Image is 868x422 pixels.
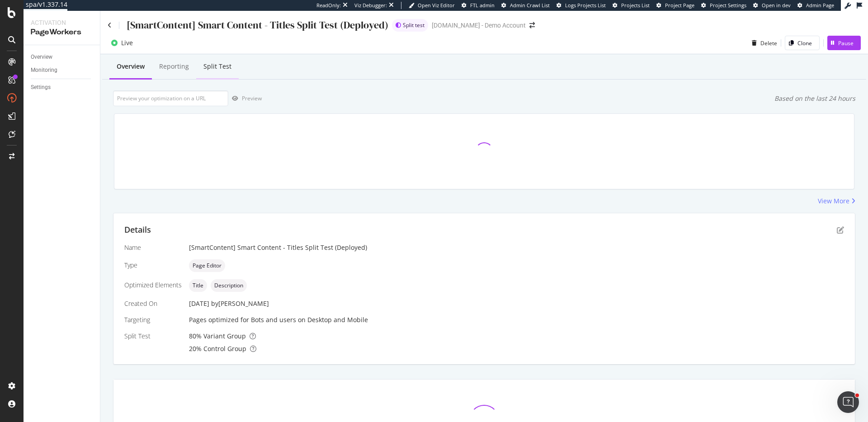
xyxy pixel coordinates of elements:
div: Name [124,243,182,252]
div: [SmartContent] Smart Content - Titles Split Test (Deployed) [189,243,844,252]
div: Activation [31,18,93,27]
div: Bots and users [251,315,296,324]
span: Open in dev [762,2,791,9]
div: Monitoring [31,66,57,75]
span: Title [193,283,203,288]
div: Viz Debugger: [354,2,387,9]
div: 20 % Control Group [189,344,844,353]
a: FTL admin [462,2,495,9]
span: Split test [403,23,425,28]
div: Details [124,224,151,236]
span: Page Editor [193,263,222,268]
div: Live [121,38,133,47]
div: arrow-right-arrow-left [529,22,535,28]
a: View More [818,197,855,206]
button: Clone [785,36,820,50]
div: Reporting [159,62,189,71]
div: 80 % Variant Group [189,332,844,341]
div: Clone [797,39,812,47]
span: Projects List [621,2,650,9]
div: Preview [242,94,262,102]
div: PageWorkers [31,27,93,38]
div: Overview [117,62,145,71]
button: Preview [228,91,262,106]
span: FTL admin [470,2,495,9]
button: Delete [748,36,777,50]
div: neutral label [211,279,247,292]
a: Logs Projects List [557,2,606,9]
div: Overview [31,52,52,62]
span: Description [214,283,243,288]
div: Desktop and Mobile [307,315,368,324]
div: ReadOnly: [316,2,341,9]
a: Project Settings [701,2,746,9]
a: Project Page [656,2,694,9]
div: Pause [838,39,854,47]
div: Pages optimized for on [189,315,844,324]
div: pen-to-square [837,226,844,234]
a: Admin Page [797,2,834,9]
div: Targeting [124,315,182,324]
div: Type [124,261,182,270]
div: Delete [760,39,777,47]
button: Pause [827,36,861,50]
div: Created On [124,299,182,308]
span: Admin Crawl List [510,2,550,9]
div: neutral label [189,259,225,272]
iframe: Intercom live chat [837,391,859,413]
div: by [PERSON_NAME] [211,299,269,308]
div: Split Test [124,332,182,341]
div: [SmartContent] Smart Content - Titles Split Test (Deployed) [127,18,388,32]
a: Click to go back [108,22,112,28]
a: Overview [31,52,94,62]
span: Logs Projects List [565,2,606,9]
a: Admin Crawl List [501,2,550,9]
a: Settings [31,83,94,92]
div: Based on the last 24 hours [774,94,855,103]
div: Split Test [203,62,231,71]
a: Monitoring [31,66,94,75]
span: Project Page [665,2,694,9]
div: [DOMAIN_NAME] - Demo Account [432,21,526,30]
div: View More [818,197,849,206]
div: brand label [392,19,428,32]
a: Projects List [613,2,650,9]
span: Admin Page [806,2,834,9]
a: Open Viz Editor [409,2,455,9]
input: Preview your optimization on a URL [113,90,228,106]
a: Open in dev [753,2,791,9]
div: Optimized Elements [124,281,182,290]
div: Settings [31,83,51,92]
div: neutral label [189,279,207,292]
span: Project Settings [710,2,746,9]
span: Open Viz Editor [418,2,455,9]
div: [DATE] [189,299,844,308]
